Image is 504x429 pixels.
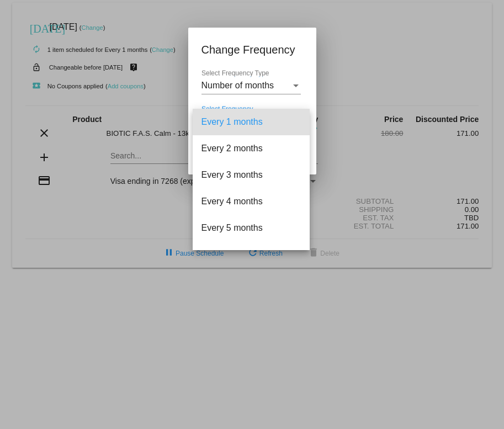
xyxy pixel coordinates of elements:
[201,162,301,188] span: Every 3 months
[201,241,301,268] span: Every 6 months
[201,109,301,135] span: Every 1 months
[201,188,301,215] span: Every 4 months
[201,135,301,162] span: Every 2 months
[201,215,301,241] span: Every 5 months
